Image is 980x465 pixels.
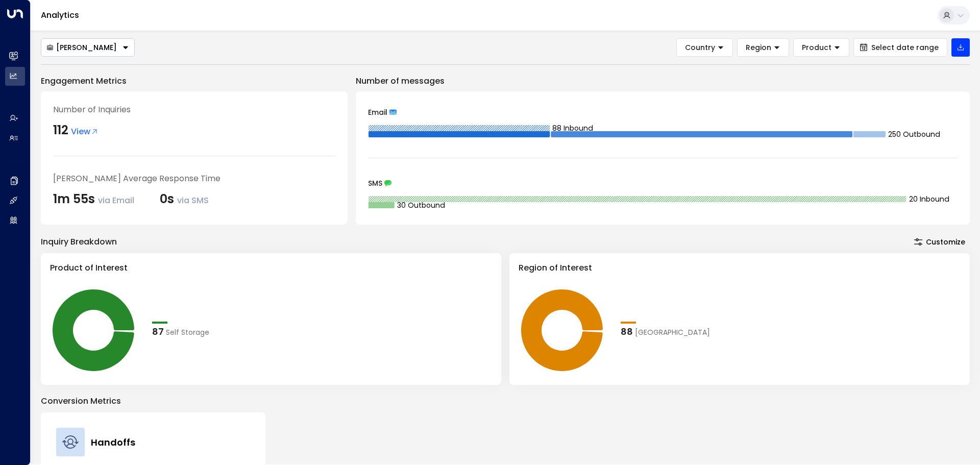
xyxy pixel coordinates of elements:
[41,38,135,57] div: Button group with a nested menu
[71,126,99,138] span: View
[368,109,387,116] span: Email
[53,190,134,208] div: 1m 55s
[41,9,79,21] a: Analytics
[397,200,445,210] tspan: 30 Outbound
[177,194,209,206] span: via SMS
[621,325,786,338] div: 88Belfast
[685,43,715,52] span: Country
[152,325,164,338] div: 87
[91,435,135,449] h4: Handoffs
[356,75,970,87] p: Number of messages
[871,43,939,52] span: Select date range
[98,194,134,206] span: via Email
[41,38,135,57] button: [PERSON_NAME]
[41,395,970,407] p: Conversion Metrics
[41,236,117,248] div: Inquiry Breakdown
[553,123,594,133] tspan: 88 Inbound
[737,38,789,57] button: Region
[166,327,209,338] span: Self Storage
[152,325,317,338] div: 87Self Storage
[676,38,733,57] button: Country
[909,235,970,249] button: Customize
[746,43,771,52] span: Region
[909,194,949,204] tspan: 20 Inbound
[621,325,633,338] div: 88
[793,38,849,57] button: Product
[41,75,348,87] p: Engagement Metrics
[46,43,117,52] div: [PERSON_NAME]
[368,180,958,187] div: SMS
[53,104,335,116] div: Number of Inquiries
[160,190,209,208] div: 0s
[802,43,831,52] span: Product
[50,262,492,274] h3: Product of Interest
[888,129,940,139] tspan: 250 Outbound
[53,121,68,139] div: 112
[519,262,961,274] h3: Region of Interest
[853,38,947,57] button: Select date range
[635,327,710,338] span: Belfast
[53,173,335,185] div: [PERSON_NAME] Average Response Time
